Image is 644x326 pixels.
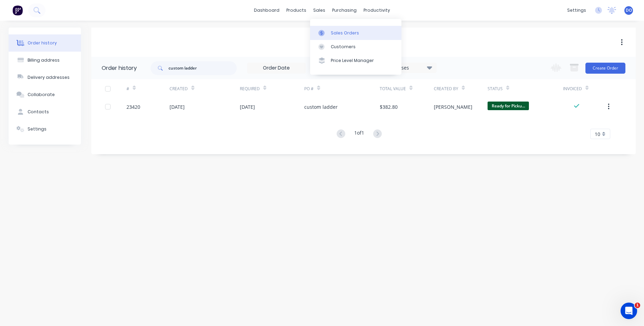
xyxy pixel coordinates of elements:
[585,63,625,74] button: Create Order
[380,79,433,98] div: Total Value
[9,86,81,103] button: Collaborate
[28,74,70,81] div: Delivery addresses
[28,92,55,98] div: Collaborate
[488,86,503,92] div: Status
[126,86,129,92] div: #
[9,52,81,69] button: Billing address
[12,5,23,15] img: Factory
[304,103,338,111] div: custom ladder
[170,79,239,98] div: Created
[9,34,81,52] button: Order history
[170,103,185,111] div: [DATE]
[563,79,606,98] div: Invoiced
[247,63,305,73] input: Order Date
[102,64,137,72] div: Order history
[126,103,140,111] div: 23420
[329,5,360,15] div: purchasing
[240,79,305,98] div: Required
[380,86,406,92] div: Total Value
[434,79,488,98] div: Created By
[9,69,81,86] button: Delivery addresses
[9,103,81,120] button: Contacts
[251,5,283,15] a: dashboard
[310,5,329,15] div: sales
[28,109,49,115] div: Contacts
[28,40,57,46] div: Order history
[240,86,260,92] div: Required
[283,5,310,15] div: products
[304,86,314,92] div: PO #
[563,86,582,92] div: Invoiced
[380,103,398,111] div: $382.80
[621,303,637,319] iframe: Intercom live chat
[434,103,472,111] div: [PERSON_NAME]
[488,79,563,98] div: Status
[331,30,359,36] div: Sales Orders
[304,79,380,98] div: PO #
[28,126,47,132] div: Settings
[9,120,81,138] button: Settings
[434,86,458,92] div: Created By
[595,130,600,138] span: 10
[240,103,255,111] div: [DATE]
[378,64,436,72] div: 20 Statuses
[331,57,374,64] div: Price Level Manager
[28,57,60,63] div: Billing address
[626,7,632,13] span: DO
[360,5,393,15] div: productivity
[354,129,364,139] div: 1 of 1
[126,79,170,98] div: #
[635,303,640,308] span: 1
[310,26,401,40] a: Sales Orders
[564,5,590,15] div: settings
[310,40,401,54] a: Customers
[310,54,401,67] a: Price Level Manager
[331,44,356,50] div: Customers
[488,102,529,110] span: Ready for Picku...
[170,86,188,92] div: Created
[168,61,237,75] input: Search...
